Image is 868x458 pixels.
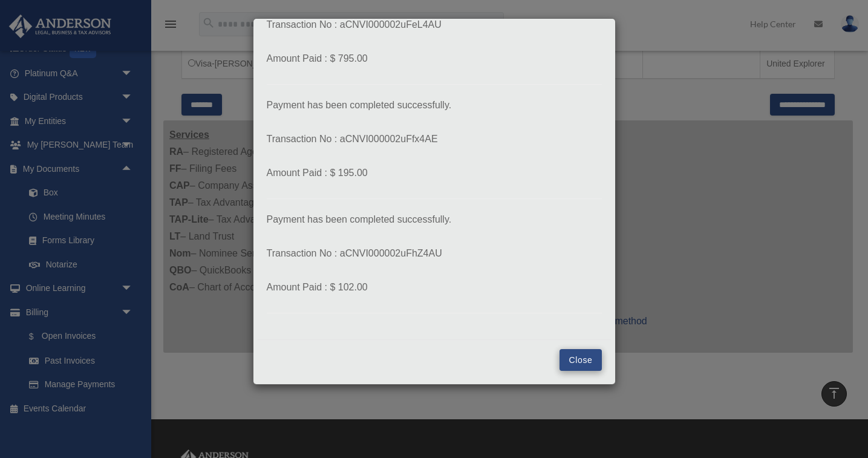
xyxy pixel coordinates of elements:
[267,131,602,148] p: Transaction No : aCNVI000002uFfx4AE
[267,245,602,262] p: Transaction No : aCNVI000002uFhZ4AU
[267,16,602,33] p: Transaction No : aCNVI000002uFeL4AU
[267,50,602,67] p: Amount Paid : $ 795.00
[267,211,602,228] p: Payment has been completed successfully.
[267,279,602,296] p: Amount Paid : $ 102.00
[267,97,602,114] p: Payment has been completed successfully.
[560,349,601,371] button: Close
[267,165,602,182] p: Amount Paid : $ 195.00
